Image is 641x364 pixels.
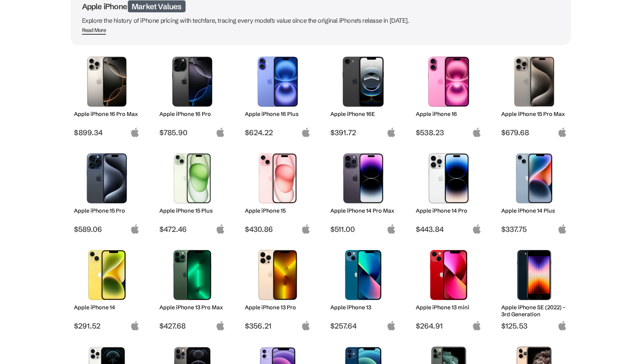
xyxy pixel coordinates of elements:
img: apple-logo [472,321,482,330]
img: apple-logo [557,224,567,234]
img: apple-logo [130,224,140,234]
img: apple-logo [301,224,311,234]
a: iPhone 16 Pro Apple iPhone 16 Pro $785.90 apple-logo [156,53,229,137]
span: $356.21 [245,321,311,330]
img: apple-logo [130,321,140,330]
a: iPhone 15 Pro Max Apple iPhone 15 Pro Max $679.68 apple-logo [498,53,571,137]
h2: Apple iPhone 14 Plus [501,207,567,214]
img: iPhone 15 Pro Max [507,57,561,107]
img: apple-logo [387,224,396,234]
span: $538.23 [416,128,482,137]
img: apple-logo [557,321,567,330]
h1: Apple iPhone [82,2,559,11]
span: $589.06 [74,225,140,234]
a: iPhone 14 Pro Max Apple iPhone 14 Pro Max $511.00 apple-logo [327,149,400,234]
span: $472.46 [159,225,225,234]
img: iPhone 13 mini [422,250,476,300]
img: iPhone 14 [80,250,134,300]
span: $679.68 [501,128,567,137]
h2: Apple iPhone 16 [416,111,482,117]
img: iPhone 15 Plus [165,153,219,203]
span: $443.84 [416,225,482,234]
a: iPhone 13 mini Apple iPhone 13 mini $264.91 apple-logo [412,246,485,330]
img: iPhone SE 3rd Gen [507,250,561,300]
img: iPhone 16 Pro Max [80,57,134,107]
h2: Apple iPhone 15 Plus [159,207,225,214]
img: apple-logo [301,127,311,137]
span: $785.90 [159,128,225,137]
span: $257.64 [330,321,396,330]
img: apple-logo [301,321,311,330]
img: iPhone 16 Plus [251,57,305,107]
h2: Apple iPhone 15 [245,207,311,214]
img: apple-logo [472,127,482,137]
a: iPhone 14 Apple iPhone 14 $291.52 apple-logo [70,246,144,330]
img: iPhone 15 Pro [80,153,134,203]
span: $624.22 [245,128,311,137]
span: $511.00 [330,225,396,234]
img: iPhone 16E [336,57,390,107]
a: iPhone 16 Apple iPhone 16 $538.23 apple-logo [412,53,485,137]
img: apple-logo [387,321,396,330]
a: iPhone 16 Plus Apple iPhone 16 Plus $624.22 apple-logo [241,53,315,137]
img: apple-logo [130,127,140,137]
span: Read More [82,27,106,35]
h2: Apple iPhone 13 Pro [245,304,311,311]
img: iPhone 16 Pro [165,57,219,107]
a: iPhone 13 Apple iPhone 13 $257.64 apple-logo [327,246,400,330]
div: Read More [82,27,106,34]
h2: Apple iPhone 14 [74,304,140,311]
h2: Apple iPhone 13 Pro Max [159,304,225,311]
span: $125.53 [501,321,567,330]
h2: Apple iPhone 13 [330,304,396,311]
p: Explore the history of iPhone pricing with techfare, tracing every model's value since the origin... [82,15,559,26]
img: iPhone 16 [422,57,476,107]
img: iPhone 13 [336,250,390,300]
a: iPhone 15 Apple iPhone 15 $430.86 apple-logo [241,149,315,234]
a: iPhone 13 Pro Apple iPhone 13 Pro $356.21 apple-logo [241,246,315,330]
img: apple-logo [216,224,225,234]
h2: Apple iPhone 16E [330,111,396,117]
img: iPhone 15 [251,153,305,203]
img: iPhone 13 Pro [251,250,305,300]
a: iPhone 16E Apple iPhone 16E $391.72 apple-logo [327,53,400,137]
img: iPhone 14 Plus [507,153,561,203]
span: $899.34 [74,128,140,137]
a: iPhone 14 Pro Apple iPhone 14 Pro $443.84 apple-logo [412,149,485,234]
a: iPhone 16 Pro Max Apple iPhone 16 Pro Max $899.34 apple-logo [70,53,144,137]
span: $291.52 [74,321,140,330]
a: iPhone 14 Plus Apple iPhone 14 Plus $337.75 apple-logo [498,149,571,234]
a: iPhone SE 3rd Gen Apple iPhone SE (2022) - 3rd Generation $125.53 apple-logo [498,246,571,330]
span: $427.68 [159,321,225,330]
img: apple-logo [216,321,225,330]
span: $264.91 [416,321,482,330]
img: apple-logo [557,127,567,137]
h2: Apple iPhone 16 Plus [245,111,311,117]
h2: Apple iPhone 13 mini [416,304,482,311]
span: $391.72 [330,128,396,137]
h2: Apple iPhone SE (2022) - 3rd Generation [501,304,567,318]
a: iPhone 15 Pro Apple iPhone 15 Pro $589.06 apple-logo [70,149,144,234]
img: apple-logo [472,224,482,234]
h2: Apple iPhone 15 Pro Max [501,111,567,117]
a: iPhone 15 Plus Apple iPhone 15 Plus $472.46 apple-logo [156,149,229,234]
img: apple-logo [216,127,225,137]
img: iPhone 13 Pro Max [165,250,219,300]
img: iPhone 14 Pro [422,153,476,203]
h2: Apple iPhone 14 Pro [416,207,482,214]
h2: Apple iPhone 15 Pro [74,207,140,214]
span: Market Values [128,0,186,12]
span: $337.75 [501,225,567,234]
h2: Apple iPhone 16 Pro [159,111,225,117]
h2: Apple iPhone 16 Pro Max [74,111,140,117]
img: apple-logo [387,127,396,137]
a: iPhone 13 Pro Max Apple iPhone 13 Pro Max $427.68 apple-logo [156,246,229,330]
img: iPhone 14 Pro Max [336,153,390,203]
h2: Apple iPhone 14 Pro Max [330,207,396,214]
span: $430.86 [245,225,311,234]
